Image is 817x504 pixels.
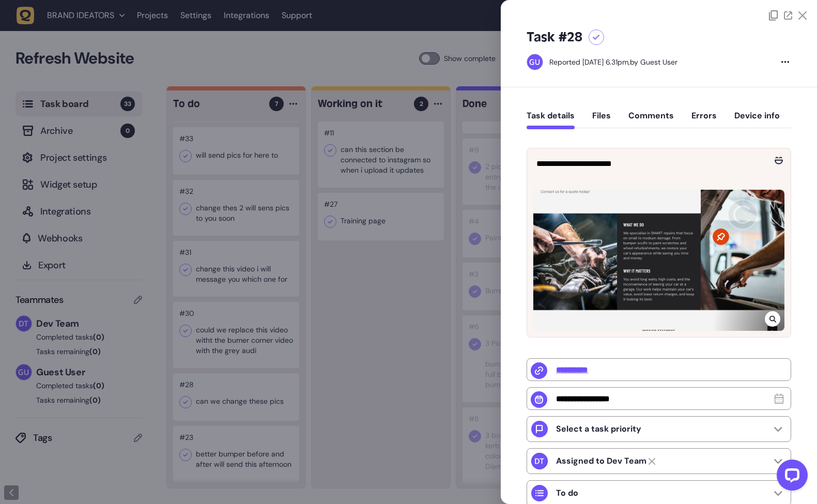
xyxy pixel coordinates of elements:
div: by Guest User [549,57,677,67]
button: Device info [734,111,780,129]
p: To do [556,488,578,498]
div: Reported [DATE] 6.31pm, [549,57,630,67]
p: Select a task priority [556,424,641,434]
button: Files [592,111,611,129]
img: Guest User [527,54,543,70]
button: Task details [527,111,575,129]
button: Errors [691,111,717,129]
iframe: LiveChat chat widget [768,455,812,499]
button: Comments [628,111,674,129]
strong: Dev Team [556,456,646,466]
h5: Task #28 [527,29,582,45]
